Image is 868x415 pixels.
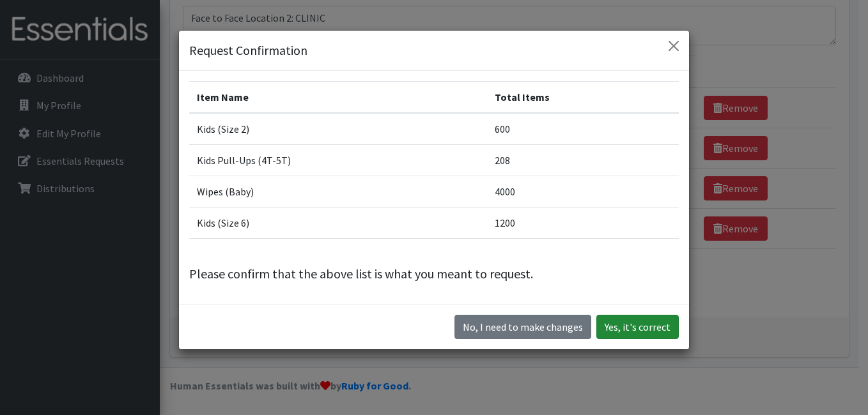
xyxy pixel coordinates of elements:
td: Kids Pull-Ups (4T-5T) [189,144,487,176]
td: Kids (Size 2) [189,113,487,145]
button: Close [663,36,684,56]
button: Yes, it's correct [596,315,679,339]
button: No I need to make changes [454,315,591,339]
td: 4000 [487,176,679,207]
td: Wipes (Baby) [189,176,487,207]
th: Item Name [189,81,487,113]
td: Kids (Size 6) [189,207,487,238]
p: Please confirm that the above list is what you meant to request. [189,264,679,283]
h5: Request Confirmation [189,41,307,60]
td: 600 [487,113,679,145]
th: Total Items [487,81,679,113]
td: 1200 [487,207,679,238]
td: 208 [487,144,679,176]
